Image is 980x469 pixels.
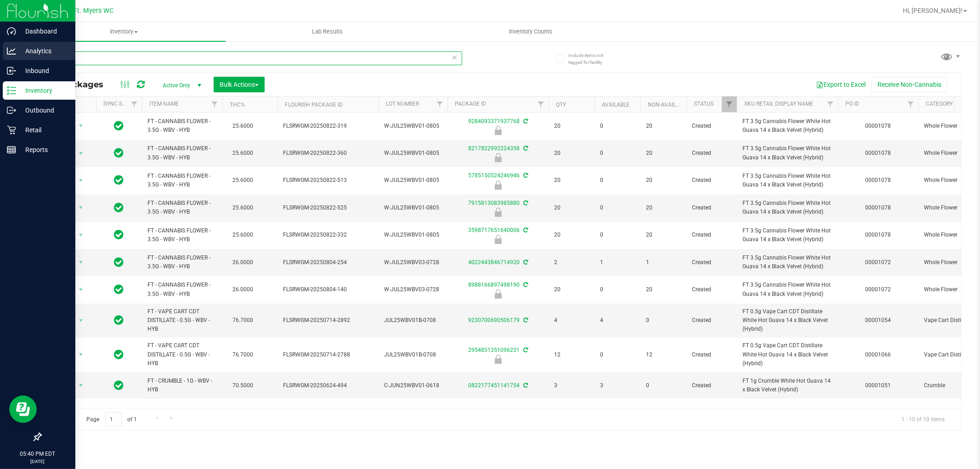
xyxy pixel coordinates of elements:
[646,203,681,212] span: 20
[7,66,16,75] inline-svg: Inbound
[600,316,635,325] span: 4
[228,228,258,242] span: 25.6000
[283,285,373,294] span: FLSRWGM-20250804-140
[7,106,16,115] inline-svg: Outbound
[114,256,124,269] span: In Sync
[468,200,520,206] a: 7915813083985880
[75,256,87,269] span: select
[228,201,258,215] span: 25.6000
[446,126,550,135] div: Newly Received
[646,231,681,239] span: 20
[446,235,550,244] div: Newly Received
[600,122,635,130] span: 0
[522,382,528,389] span: Sync from Compliance System
[283,316,373,325] span: FLSRWGM-20250714-2892
[7,46,16,56] inline-svg: Analytics
[692,285,731,294] span: Created
[283,231,373,239] span: FLSRWGM-20250822-332
[386,101,419,107] a: Lot Number
[554,285,589,294] span: 20
[114,228,124,241] span: In Sync
[75,229,87,242] span: select
[866,232,891,238] a: 00001078
[16,105,71,116] p: Outbound
[894,412,952,426] span: 1 - 10 of 10 items
[147,172,217,189] span: FT - CANNABIS FLOWER - 3.5G - WBV - HYB
[646,316,681,325] span: 0
[114,201,124,214] span: In Sync
[147,117,217,135] span: FT - CANNABIS FLOWER - 3.5G - WBV - HYB
[22,28,226,36] span: Inventory
[742,117,833,135] span: FT 3.5g Cannabis Flower White Hot Guava 14 x Black Velvet (Hybrid)
[742,254,833,271] span: FT 3.5g Cannabis Flower White Hot Guava 14 x Black Velvet (Hybrid)
[554,176,589,185] span: 20
[114,119,124,132] span: In Sync
[866,286,891,293] a: 00001072
[75,174,87,187] span: select
[114,174,124,186] span: In Sync
[4,450,71,458] p: 05:40 PM EDT
[147,281,217,298] span: FT - CANNABIS FLOWER - 3.5G - WBV - HYB
[903,7,963,14] span: Hi, [PERSON_NAME]!
[40,51,462,65] input: Search Package ID, Item Name, SKU, Lot or Part Number...
[646,122,681,130] span: 20
[384,149,442,158] span: W-JUL25WBV01-0805
[522,227,528,233] span: Sync from Compliance System
[554,350,589,359] span: 12
[7,145,16,154] inline-svg: Reports
[692,149,731,158] span: Created
[600,149,635,158] span: 0
[600,285,635,294] span: 0
[600,350,635,359] span: 0
[114,283,124,296] span: In Sync
[522,347,528,353] span: Sync from Compliance System
[845,101,859,107] a: PO ID
[522,259,528,266] span: Sync from Compliance System
[283,203,373,212] span: FLSRWGM-20250822-525
[692,316,731,325] span: Created
[384,122,442,130] span: W-JUL25WBV01-0805
[866,259,891,266] a: 00001072
[384,258,442,267] span: W-JUL25WBV03-0728
[455,101,486,107] a: Package ID
[432,96,448,112] a: Filter
[602,102,629,108] a: Available
[429,22,633,41] a: Inventory Counts
[75,201,87,214] span: select
[468,282,520,288] a: 8988166897498190
[16,26,71,37] p: Dashboard
[147,144,217,162] span: FT - CANNABIS FLOWER - 3.5G - WBV - HYB
[468,259,520,266] a: 4022443846714920
[810,77,872,92] button: Export to Excel
[384,285,442,294] span: W-JUL25WBV03-0728
[600,258,635,267] span: 1
[283,122,373,130] span: FLSRWGM-20250822-319
[903,96,918,112] a: Filter
[16,144,71,155] p: Reports
[22,22,226,41] a: Inventory
[228,119,258,133] span: 25.6000
[283,350,373,359] span: FLSRWGM-20250714-2788
[692,350,731,359] span: Created
[468,145,520,152] a: 8217822992224358
[48,79,113,90] span: All Packages
[533,96,549,112] a: Filter
[554,258,589,267] span: 2
[228,174,258,187] span: 25.6000
[149,101,179,107] a: Item Name
[147,226,217,244] span: FT - CANNABIS FLOWER - 3.5G - WBV - HYB
[554,122,589,130] span: 20
[692,231,731,239] span: Created
[468,227,520,233] a: 3598717651640006
[646,350,681,359] span: 12
[554,381,589,390] span: 3
[556,102,566,108] a: Qty
[114,379,124,392] span: In Sync
[452,51,458,63] span: Clear
[554,203,589,212] span: 20
[692,176,731,185] span: Created
[214,77,265,92] button: Bulk Actions
[468,347,520,353] a: 2954851351096231
[742,144,833,162] span: FT 3.5g Cannabis Flower White Hot Guava 14 x Black Velvet (Hybrid)
[823,96,838,112] a: Filter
